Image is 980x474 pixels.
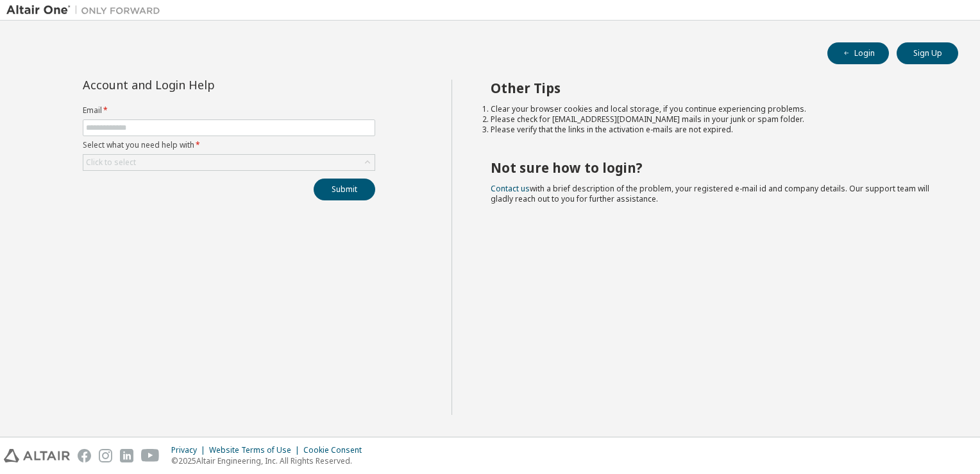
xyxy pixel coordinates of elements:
h2: Not sure how to login? [491,159,936,176]
img: instagram.svg [99,449,112,462]
img: facebook.svg [78,449,91,462]
button: Sign Up [897,42,958,64]
label: Email [83,105,375,116]
div: Cookie Consent [303,445,369,455]
div: Click to select [86,157,136,168]
label: Select what you need help with [83,140,375,150]
img: youtube.svg [141,449,160,462]
div: Account and Login Help [83,80,317,90]
button: Login [827,42,889,64]
img: linkedin.svg [120,449,133,462]
li: Clear your browser cookies and local storage, if you continue experiencing problems. [491,104,936,114]
li: Please verify that the links in the activation e-mails are not expired. [491,125,936,135]
div: Privacy [171,445,209,455]
a: Contact us [491,183,530,194]
div: Click to select [83,155,375,170]
img: Altair One [6,4,167,17]
span: with a brief description of the problem, your registered e-mail id and company details. Our suppo... [491,183,929,204]
li: Please check for [EMAIL_ADDRESS][DOMAIN_NAME] mails in your junk or spam folder. [491,114,936,125]
img: altair_logo.svg [4,449,70,462]
button: Submit [314,179,375,200]
h2: Other Tips [491,80,936,96]
div: Website Terms of Use [209,445,303,455]
p: © 2025 Altair Engineering, Inc. All Rights Reserved. [171,455,369,466]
